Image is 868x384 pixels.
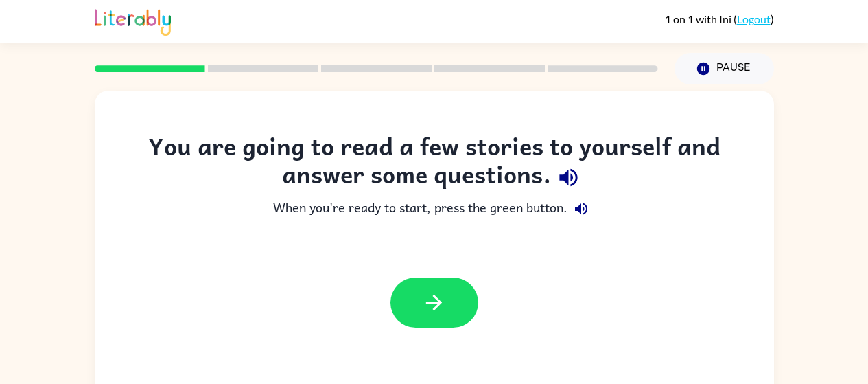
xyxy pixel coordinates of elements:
[675,53,774,84] button: Pause
[122,132,747,195] div: You are going to read a few stories to yourself and answer some questions.
[665,12,774,25] div: ( )
[665,12,734,25] span: 1 on 1 with Ini
[95,5,171,36] img: Literably
[737,12,771,25] a: Logout
[122,195,747,223] div: When you're ready to start, press the green button.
